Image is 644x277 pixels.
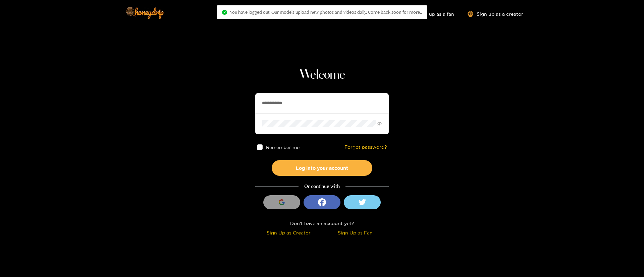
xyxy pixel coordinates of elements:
a: Sign up as a fan [408,11,454,17]
div: Sign Up as Fan [324,229,387,236]
div: Don't have an account yet? [255,219,389,227]
span: Remember me [266,145,300,150]
a: Sign up as a creator [468,11,523,17]
span: check-circle [222,10,227,15]
span: You have logged out. Our models upload new photos and videos daily. Come back soon for more.. [230,9,422,15]
div: Sign Up as Creator [257,229,320,236]
h1: Welcome [255,67,389,83]
button: Log into your account [272,160,372,176]
div: Or continue with [255,183,389,190]
a: Forgot password? [344,144,387,150]
span: eye-invisible [377,122,382,126]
